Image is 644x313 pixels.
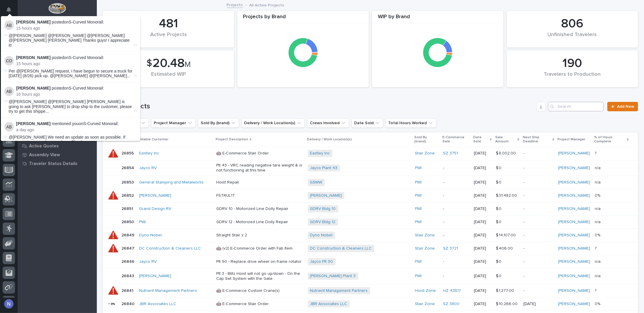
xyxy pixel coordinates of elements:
[558,206,590,211] a: [PERSON_NAME]
[496,300,519,307] p: $ 10,266.00
[595,179,602,185] p: n/a
[415,274,422,279] a: PWI
[18,159,97,168] a: Traveler Status Details
[595,205,602,211] p: n/a
[517,71,628,84] div: Travelers to Production
[307,136,352,143] p: Delivery / Work Location(s)
[524,233,554,238] p: -
[16,20,137,25] p: posted on :
[310,220,336,225] a: GDRV Bldg 12
[151,118,196,128] button: Project Manager
[310,302,347,307] a: JBR Associates LLC
[442,134,470,145] p: E-Commerce Sale
[139,180,204,185] a: General Stamping and Metalworks
[139,302,176,307] a: JBR Associates LLC
[558,220,590,225] a: [PERSON_NAME]
[310,206,336,211] a: GDRV Bldg 10
[16,26,137,31] p: 15 hours ago
[9,33,130,48] span: @[PERSON_NAME] @[PERSON_NAME] @[PERSON_NAME] @[PERSON_NAME] [PERSON_NAME] Thanks guys! I apprecia...
[121,192,135,198] p: 26852
[216,288,303,293] p: 🤖 E-Commerce Custom Crane(s)
[617,105,634,109] span: Add New
[9,69,133,79] span: Per @[PERSON_NAME] request, I have begun to secure a truck for [DATE] (8/26) pick up. @[PERSON_NA...
[121,232,136,238] p: 26849
[496,150,517,156] p: $ 8,002.00
[524,151,554,156] p: -
[216,151,303,156] p: 🤖 E-Commerce Stair Order
[524,220,554,225] p: -
[443,274,469,279] p: -
[310,288,368,293] a: Nutrient Management Partners
[415,288,436,293] a: Hoist Zone
[113,71,224,84] div: Estimated WIP
[103,297,638,311] tr: 2684026840 JBR Associates LLC 🤖 E-Commerce Stair OrderJBR Associates LLC Stair Zone SZ 3800 [DATE...
[121,245,136,251] p: 26847
[3,298,15,310] button: users-avatar
[415,166,422,171] a: PWI
[121,218,135,225] p: 26850
[443,220,469,225] p: -
[83,121,118,126] a: S-Curved Monorail
[415,246,435,251] a: Stair Zone
[443,246,458,251] a: SZ 3721
[595,245,598,251] p: ?
[310,246,372,251] a: DC Construction & Cleaners LLC
[139,206,171,211] a: Grand Design RV
[103,176,638,189] tr: 2685326853 General Stamping and Metalworks Hoist RepairGSMW PWI -[DATE]$ 0$ 0 -[PERSON_NAME] n/an/a
[496,218,503,225] p: $ 0
[415,193,422,198] a: PWI
[139,288,197,293] a: Nutrient Management Partners
[121,258,136,264] p: 26846
[558,246,590,251] a: [PERSON_NAME]
[558,302,590,307] a: [PERSON_NAME]
[16,92,137,97] p: 16 hours ago
[595,300,602,307] p: 0%
[496,192,518,198] p: $ 31,482.00
[310,151,330,156] a: Eastley Inc
[474,233,491,238] p: [DATE]
[474,274,491,279] p: [DATE]
[216,206,303,211] p: GDRV 10 - Motorized Line Dolly Repair
[16,61,137,66] p: 15 hours ago
[386,118,436,128] button: Total Hours Worked
[474,166,491,171] p: [DATE]
[310,180,322,185] a: GSMW
[415,206,422,211] a: PWI
[474,220,491,225] p: [DATE]
[310,166,338,171] a: Jayco Plant 43
[595,192,602,198] p: 0%
[496,287,515,293] p: $ 1,277.00
[121,205,134,211] p: 26851
[524,274,554,279] p: -
[558,166,590,171] a: [PERSON_NAME]
[595,287,598,293] p: ?
[558,151,590,156] a: [PERSON_NAME]
[443,166,469,171] p: -
[103,242,638,255] tr: 2684726847 DC Construction & Cleaners LLC 🤖 (v2) E-Commerce Order with Fab ItemDC Construction & ...
[558,180,590,185] a: [PERSON_NAME]
[16,86,50,90] strong: [PERSON_NAME]
[310,274,356,279] a: [PERSON_NAME] Plant 3
[103,102,534,111] h1: Active Projects
[496,245,514,251] p: $ 406.00
[103,255,638,268] tr: 2684626846 Jayco RV Plt 90 - Replace drive wheel on frame rotatorJayco Plt 90 PWI -[DATE]$ 0$ 0 -...
[121,179,135,185] p: 26853
[48,3,66,14] img: Workspace Logo
[249,1,284,8] p: All Active Projects
[69,86,103,90] a: S-Curved Monorail
[139,274,171,279] a: [PERSON_NAME]
[496,164,503,171] p: $ 0
[121,272,135,279] p: 26843
[4,87,14,96] img: Ashton Bontrager
[496,205,503,211] p: $ 0
[558,193,590,198] a: [PERSON_NAME]
[474,302,491,307] p: [DATE]
[216,302,303,307] p: 🤖 E-Commerce Stair Order
[216,246,303,251] p: 🤖 (v2) E-Commerce Order with Fab Item
[227,1,243,8] a: Projects
[496,272,503,279] p: $ 0
[29,144,59,149] p: Active Quotes
[216,193,303,198] p: FSTRUL1T
[103,160,638,176] tr: 2685426854 Jayco RV Plt 43 - VRC reading negative tare weight & is not functioning at this timeJa...
[121,150,135,156] p: 26855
